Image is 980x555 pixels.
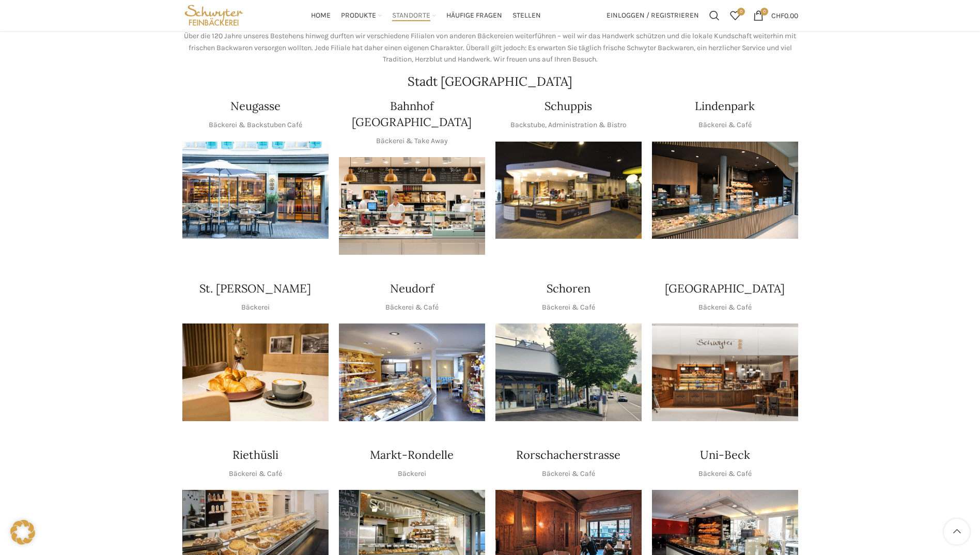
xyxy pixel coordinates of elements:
[230,98,281,114] h4: Neugasse
[512,11,541,21] span: Stellen
[370,447,454,463] h4: Markt-Rondelle
[652,323,798,421] div: 1 / 1
[771,11,784,20] span: CHF
[182,10,246,19] a: Site logo
[542,468,595,480] p: Bäckerei & Café
[695,98,755,114] h4: Lindenpark
[232,447,278,463] h4: Riethüsli
[341,11,376,21] span: Produkte
[542,302,595,313] p: Bäckerei & Café
[601,5,704,26] a: Einloggen / Registrieren
[495,142,642,239] div: 1 / 1
[341,5,382,26] a: Produkte
[182,323,329,421] div: 1 / 1
[182,142,329,239] div: 1 / 1
[771,11,798,20] bdi: 0.00
[700,447,750,463] h4: Uni-Beck
[311,11,331,21] span: Home
[725,5,745,26] a: 0
[385,302,439,313] p: Bäckerei & Café
[516,447,620,463] h4: Rorschacherstrasse
[392,11,430,21] span: Standorte
[182,75,798,88] h2: Stadt [GEOGRAPHIC_DATA]
[311,5,331,26] a: Home
[495,323,642,421] img: 0842cc03-b884-43c1-a0c9-0889ef9087d6 copy
[606,12,699,19] span: Einloggen / Registrieren
[652,142,798,239] img: 017-e1571925257345
[510,119,627,131] p: Backstube, Administration & Bistro
[944,519,970,545] a: Scroll to top button
[209,119,302,131] p: Bäckerei & Backstuben Café
[398,468,426,480] p: Bäckerei
[182,142,329,239] img: Neugasse
[512,5,541,26] a: Stellen
[251,5,601,26] div: Main navigation
[392,5,436,26] a: Standorte
[339,323,485,421] div: 1 / 1
[760,8,768,16] span: 0
[725,5,745,26] div: Meine Wunschliste
[748,5,803,26] a: 0 CHF0.00
[182,30,798,65] p: Über die 120 Jahre unseres Bestehens hinweg durften wir verschiedene Filialen von anderen Bäckere...
[652,142,798,239] div: 1 / 1
[390,281,434,297] h4: Neudorf
[182,323,329,421] img: schwyter-23
[665,281,785,297] h4: [GEOGRAPHIC_DATA]
[339,98,485,130] h4: Bahnhof [GEOGRAPHIC_DATA]
[376,135,448,147] p: Bäckerei & Take Away
[241,302,270,313] p: Bäckerei
[446,11,502,21] span: Häufige Fragen
[545,98,592,114] h4: Schuppis
[495,142,642,239] img: 150130-Schwyter-013
[737,8,745,16] span: 0
[698,468,752,480] p: Bäckerei & Café
[495,323,642,421] div: 1 / 1
[652,323,798,421] img: Schwyter-1800x900
[704,5,725,26] a: Suchen
[199,281,311,297] h4: St. [PERSON_NAME]
[339,323,485,421] img: Neudorf_1
[229,468,282,480] p: Bäckerei & Café
[339,157,485,255] img: Bahnhof St. Gallen
[446,5,502,26] a: Häufige Fragen
[547,281,590,297] h4: Schoren
[698,119,752,131] p: Bäckerei & Café
[698,302,752,313] p: Bäckerei & Café
[339,157,485,255] div: 1 / 1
